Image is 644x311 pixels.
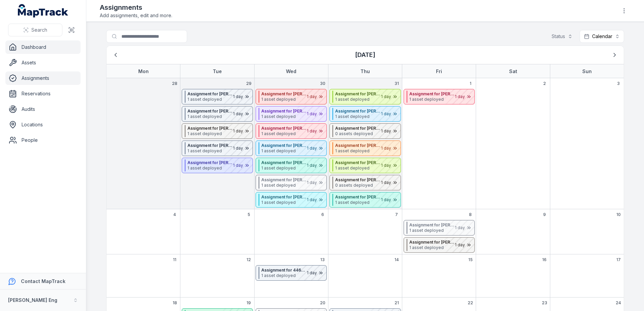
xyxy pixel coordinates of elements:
span: 9 [543,212,546,217]
span: 5 [247,212,250,217]
span: 1 asset deployed [261,97,306,102]
span: 1 asset deployed [335,200,380,205]
strong: [PERSON_NAME] Eng [8,297,57,303]
strong: Assignment for [PERSON_NAME] at Dome1-Tech shop [187,126,232,131]
span: 1 asset deployed [187,131,232,136]
button: Assignment for [PERSON_NAME] at Dome1-Tech shop1 asset deployed1 day [182,141,253,156]
span: 1 [470,81,471,86]
button: Assignment for [PERSON_NAME] at Dome1-Tech shop1 asset deployed1 day [182,158,253,173]
span: 1 asset deployed [261,183,306,188]
strong: Assignment for [PERSON_NAME] at [GEOGRAPHIC_DATA] [335,126,380,131]
span: 16 [542,257,547,262]
button: Assignment for [PERSON_NAME] at [GEOGRAPHIC_DATA]1 asset deployed1 day [329,192,401,208]
strong: Assignment for [PERSON_NAME] at [GEOGRAPHIC_DATA] [335,194,380,200]
span: Search [31,27,47,33]
span: 0 assets deployed [335,131,380,136]
span: 7 [395,212,398,217]
strong: Contact MapTrack [21,278,65,284]
strong: Assignment for [PERSON_NAME] at Dome1-Tech shop [261,126,306,131]
strong: Assignment for [PERSON_NAME] at [GEOGRAPHIC_DATA] [261,177,306,183]
span: 12 [246,257,251,262]
span: 1 asset deployed [261,273,306,278]
span: 22 [468,300,473,306]
span: 1 asset deployed [261,114,306,119]
span: 1 asset deployed [261,200,306,205]
strong: Tue [213,68,222,74]
span: 1 asset deployed [409,97,454,102]
button: Assignment for [PERSON_NAME] at [STREET_ADDRESS]1 asset deployed1 day [404,220,475,236]
button: Assignment for [PERSON_NAME] at Dome1-Tech shop1 asset deployed1 day [256,89,327,104]
button: Assignment for [PERSON_NAME] at Dome1-Tech shop1 asset deployed1 day [182,89,253,104]
span: 1 asset deployed [187,97,232,102]
strong: Assignment for [PERSON_NAME] at Dome1-Tech shop [187,160,232,165]
button: Next [608,49,621,61]
strong: Assignment for [PERSON_NAME] at Dome1-Tech shop [187,143,232,148]
strong: Wed [286,68,296,74]
span: 14 [394,257,399,262]
span: 29 [246,81,252,86]
button: Assignment for [PERSON_NAME] at Dome1-Tech shop1 asset deployed1 day [256,123,327,139]
span: 24 [616,300,621,306]
strong: Fri [436,68,442,74]
a: Dashboard [5,40,81,54]
button: Assignment for [PERSON_NAME] at [GEOGRAPHIC_DATA]1 asset deployed1 day [329,141,401,156]
h2: Assignments [100,3,172,12]
span: 8 [469,212,472,217]
button: Assignment for [PERSON_NAME] at [GEOGRAPHIC_DATA]1 asset deployed1 day [256,158,327,173]
span: 30 [320,81,325,86]
strong: Assignment for [PERSON_NAME] at [GEOGRAPHIC_DATA] [335,143,380,148]
strong: Assignment for 4463 RioTinto [261,268,306,273]
a: Reservations [5,87,81,100]
span: 1 asset deployed [409,228,454,233]
span: 0 assets deployed [335,183,380,188]
a: Assignments [5,71,81,85]
strong: Assignment for [PERSON_NAME] at [GEOGRAPHIC_DATA] [261,160,306,165]
a: MapTrack [18,4,68,18]
button: Search [8,24,62,36]
button: Assignment for [PERSON_NAME] at [GEOGRAPHIC_DATA]1 asset deployed1 day [256,175,327,190]
span: 1 asset deployed [261,131,306,136]
span: 3 [617,81,620,86]
button: Status [547,30,577,43]
span: 1 asset deployed [187,148,232,154]
span: 1 asset deployed [335,114,380,119]
span: 2 [543,81,546,86]
span: 1 asset deployed [261,148,306,154]
strong: Assignment for [PERSON_NAME] at Dome1-Tech shop [187,108,232,114]
strong: Assignment for [PERSON_NAME] at Dome1-Tech shop [261,108,306,114]
strong: Sun [582,68,592,74]
span: 10 [616,212,621,217]
strong: Assignment for [PERSON_NAME] at [GEOGRAPHIC_DATA] [261,194,306,200]
button: Assignment for [PERSON_NAME] Club at [STREET_ADDRESS]1 asset deployed1 day [404,89,475,104]
a: Audits [5,102,81,116]
span: 1 asset deployed [335,165,380,171]
strong: Thu [360,68,370,74]
span: 1 asset deployed [261,165,306,171]
button: Assignment for [PERSON_NAME] at Dome1-Tech shop1 asset deployed1 day [182,123,253,139]
strong: Assignment for [PERSON_NAME] at [GEOGRAPHIC_DATA] [335,160,380,165]
span: 19 [246,300,251,306]
strong: Assignment for [PERSON_NAME] at [GEOGRAPHIC_DATA] [335,108,380,114]
span: 1 asset deployed [187,114,232,119]
span: 6 [321,212,324,217]
span: 1 asset deployed [335,97,380,102]
strong: Assignment for [PERSON_NAME] at [STREET_ADDRESS] [409,240,454,245]
strong: Mon [138,68,149,74]
a: Locations [5,118,81,131]
span: 31 [394,81,399,86]
strong: Assignment for [PERSON_NAME] Club at [STREET_ADDRESS] [409,91,454,97]
button: Calendar [580,30,624,43]
button: Assignment for [PERSON_NAME] at [GEOGRAPHIC_DATA]1 asset deployed1 day [329,89,401,104]
strong: Assignment for [PERSON_NAME] at Dome1-Tech shop [187,91,232,97]
strong: Assignment for [PERSON_NAME] at Dome1-Tech shop [261,143,306,148]
button: Assignment for [PERSON_NAME] at [GEOGRAPHIC_DATA]1 asset deployed1 day [329,158,401,173]
strong: Assignment for [PERSON_NAME] at Dome1-Tech shop [261,91,306,97]
span: Add assignments, edit and more. [100,12,172,19]
strong: Assignment for [PERSON_NAME] at [GEOGRAPHIC_DATA] [335,177,380,183]
span: 1 asset deployed [409,245,454,250]
span: 28 [172,81,177,86]
button: Assignment for [PERSON_NAME] at [GEOGRAPHIC_DATA]1 asset deployed1 day [256,192,327,208]
strong: Assignment for [PERSON_NAME] at [STREET_ADDRESS] [409,222,454,228]
strong: Sat [509,68,517,74]
span: 1 asset deployed [187,165,232,171]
